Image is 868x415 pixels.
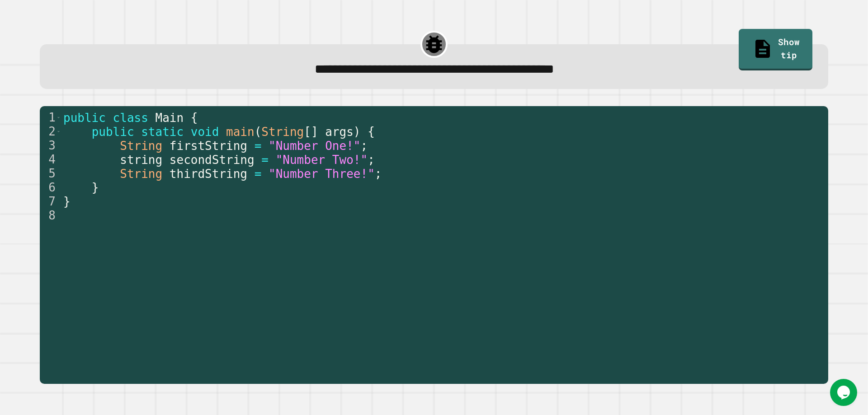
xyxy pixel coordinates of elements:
div: 6 [40,181,61,195]
span: public [91,125,134,139]
iframe: chat widget [830,379,859,406]
span: "Number Two!" [275,153,368,167]
span: string [120,153,162,167]
span: String [120,167,162,181]
div: 4 [40,153,61,167]
div: 8 [40,209,61,223]
span: public [63,111,106,125]
span: = [254,167,261,181]
span: Toggle code folding, rows 1 through 7 [56,111,61,125]
span: void [190,125,219,139]
div: 3 [40,139,61,153]
span: String [261,125,304,139]
span: "Number One!" [269,139,361,153]
span: Main [155,111,184,125]
div: 5 [40,167,61,181]
span: firstString [169,139,247,153]
span: secondString [169,153,254,167]
span: = [261,153,269,167]
div: 7 [40,195,61,209]
span: class [113,111,148,125]
div: 2 [40,125,61,139]
span: Toggle code folding, rows 2 through 6 [56,125,61,139]
span: args [325,125,354,139]
span: = [254,139,261,153]
div: 1 [40,111,61,125]
span: main [226,125,255,139]
span: String [120,139,162,153]
span: static [141,125,184,139]
a: Show tip [739,29,812,70]
span: "Number Three!" [269,167,375,181]
span: thirdString [169,167,247,181]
